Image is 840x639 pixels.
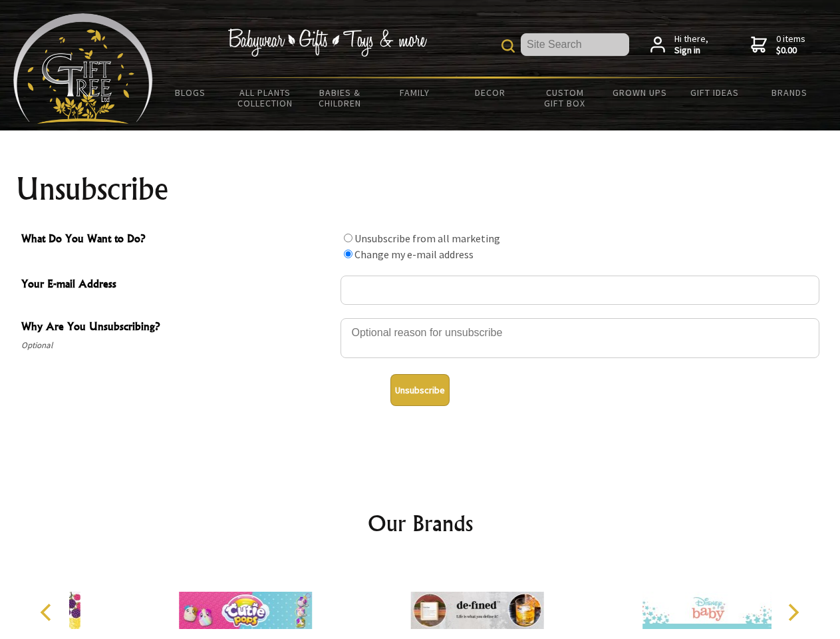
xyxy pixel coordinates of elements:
[650,33,708,57] a: Hi there,Sign in
[27,507,814,539] h2: Our Brands
[153,79,228,106] a: BLOGS
[228,79,303,117] a: All Plants Collection
[752,79,827,106] a: Brands
[13,13,153,124] img: Babyware - Gifts - Toys and more...
[602,79,677,106] a: Grown Ups
[501,39,515,53] img: product search
[776,45,805,57] strong: $0.00
[521,33,629,56] input: Site Search
[344,250,352,258] input: What Do You Want to Do?
[21,337,334,353] span: Optional
[778,598,807,627] button: Next
[344,234,352,242] input: What Do You Want to Do?
[303,79,378,117] a: Babies & Children
[354,248,474,261] label: Change my e-mail address
[341,276,819,305] input: Your E-mail Address
[21,276,334,295] span: Your E-mail Address
[751,33,805,57] a: 0 items$0.00
[677,79,752,106] a: Gift Ideas
[21,230,334,250] span: What Do You Want to Do?
[354,232,500,245] label: Unsubscribe from all marketing
[776,33,805,57] span: 0 items
[227,29,427,57] img: Babywear - Gifts - Toys & more
[674,33,708,57] span: Hi there,
[16,173,825,205] h1: Unsubscribe
[452,79,527,106] a: Decor
[674,45,708,57] strong: Sign in
[341,318,819,358] textarea: Why Are You Unsubscribing?
[33,598,63,627] button: Previous
[21,318,334,337] span: Why Are You Unsubscribing?
[390,374,450,406] button: Unsubscribe
[378,79,453,106] a: Family
[527,79,603,117] a: Custom Gift Box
